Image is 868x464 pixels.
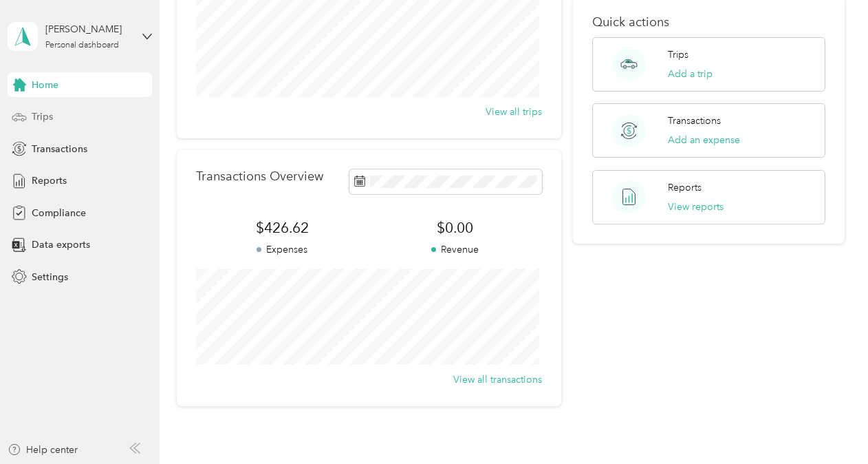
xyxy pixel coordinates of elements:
p: Quick actions [592,15,825,30]
span: Trips [32,109,53,124]
span: $426.62 [196,218,369,238]
div: [PERSON_NAME] [45,22,131,36]
p: Trips [668,48,688,62]
div: Personal dashboard [45,41,119,50]
iframe: Everlance-gr Chat Button Frame [791,387,868,464]
p: Reports [668,180,702,195]
button: Add an expense [668,133,740,147]
span: Transactions [32,142,87,156]
p: Transactions Overview [196,169,323,184]
button: View reports [668,200,724,214]
button: Add a trip [668,67,713,81]
span: Data exports [32,238,90,252]
span: Reports [32,173,67,188]
span: Settings [32,270,68,284]
p: Expenses [196,242,369,257]
span: $0.00 [369,218,542,238]
span: Compliance [32,206,86,220]
p: Transactions [668,114,721,128]
button: View all transactions [453,372,542,387]
span: Home [32,78,58,92]
button: Help center [8,443,78,457]
p: Revenue [369,242,542,257]
button: View all trips [486,105,542,119]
